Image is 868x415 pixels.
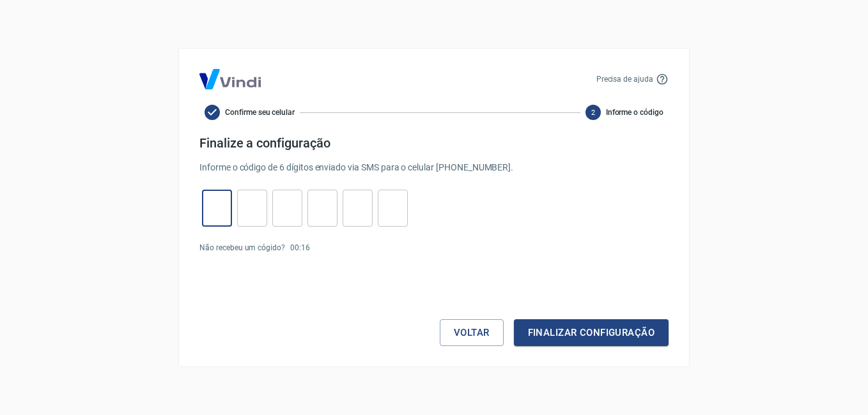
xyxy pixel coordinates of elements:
p: 00 : 16 [290,242,310,253]
p: Informe o código de 6 dígitos enviado via SMS para o celular [PHONE_NUMBER] . [199,161,669,174]
p: Precisa de ajuda [596,73,653,85]
p: Não recebeu um cógido? [199,242,285,253]
button: Voltar [440,319,504,346]
img: Logo Vind [199,69,261,89]
span: Confirme seu celular [225,107,295,118]
button: Finalizar configuração [514,319,669,346]
span: Informe o código [606,107,663,118]
text: 2 [591,109,595,117]
h4: Finalize a configuração [199,135,669,151]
